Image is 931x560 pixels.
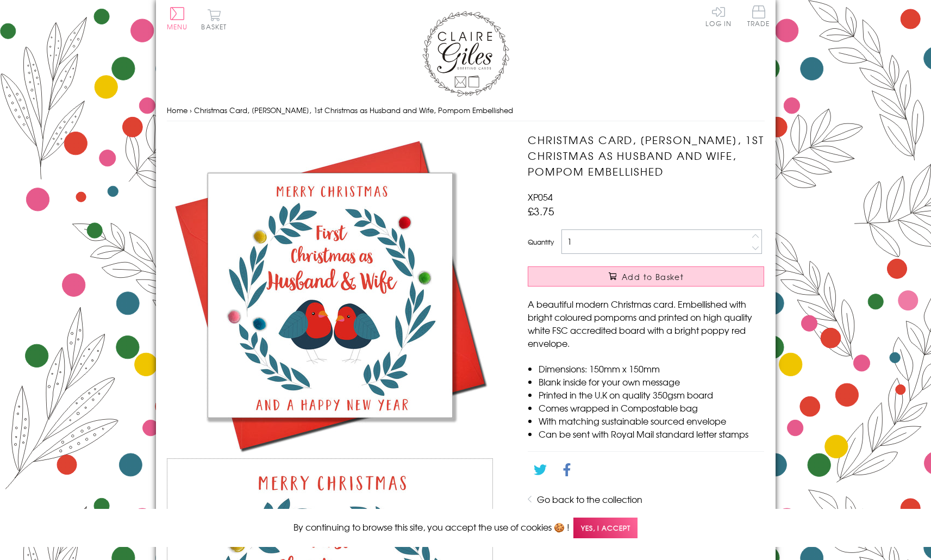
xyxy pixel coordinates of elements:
[747,5,770,27] span: Trade
[539,427,764,440] li: Can be sent with Royal Mail standard letter stamps
[539,401,764,414] li: Comes wrapped in Compostable bag
[528,297,764,350] p: A beautiful modern Christmas card. Embellished with bright coloured pompoms and printed on high q...
[539,362,764,375] li: Dimensions: 150mm x 150mm
[705,5,732,27] a: Log In
[167,132,493,458] img: Christmas Card, Robins, 1st Christmas as Husband and Wife, Pompom Embellished
[573,518,638,539] span: Yes, I accept
[539,375,764,388] li: Blank inside for your own message
[539,388,764,401] li: Printed in the U.K on quality 350gsm board
[528,132,764,179] h1: Christmas Card, [PERSON_NAME], 1st Christmas as Husband and Wife, Pompom Embellished
[528,203,554,219] span: £3.75
[422,11,509,97] img: Claire Giles Greetings Cards
[167,7,188,30] button: Menu
[167,22,188,32] span: Menu
[194,105,513,115] span: Christmas Card, [PERSON_NAME], 1st Christmas as Husband and Wife, Pompom Embellished
[528,190,553,203] span: XP054
[167,105,188,115] a: Home
[199,9,229,30] button: Basket
[190,105,192,115] span: ›
[747,5,770,29] a: Trade
[528,237,554,247] label: Quantity
[167,99,765,122] nav: breadcrumbs
[622,271,684,282] span: Add to Basket
[528,266,764,287] button: Add to Basket
[537,493,642,506] a: Go back to the collection
[539,414,764,427] li: With matching sustainable sourced envelope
